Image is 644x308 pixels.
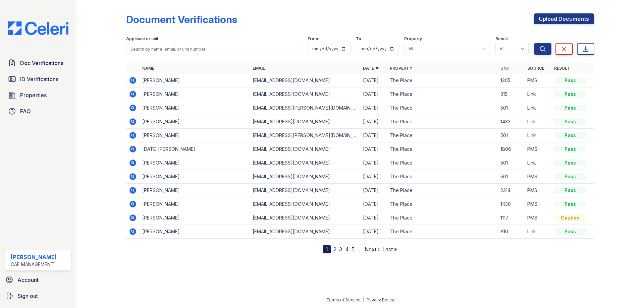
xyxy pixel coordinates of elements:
td: [PERSON_NAME] [140,87,250,101]
span: Properties [20,91,47,99]
div: Pass [554,160,586,166]
a: 5 [352,246,355,253]
td: The Place [387,115,497,129]
a: Last » [382,246,397,253]
td: 501 [498,170,525,184]
a: Privacy Policy [367,297,394,302]
td: [DATE] [360,197,387,211]
td: [EMAIL_ADDRESS][DOMAIN_NAME] [250,156,360,170]
td: 1433 [498,115,525,129]
label: Property [404,36,422,42]
td: The Place [387,211,497,225]
td: [DATE] [360,211,387,225]
td: [EMAIL_ADDRESS][DOMAIN_NAME] [250,197,360,211]
span: Account [17,276,39,284]
td: PMS [525,170,551,184]
label: Applicant or unit [126,36,158,42]
td: Link [525,87,551,101]
a: Doc Verifications [5,56,71,70]
td: [DATE] [360,225,387,239]
td: Link [525,115,551,129]
a: Properties [5,88,71,102]
td: [EMAIL_ADDRESS][PERSON_NAME][DOMAIN_NAME] [250,129,360,142]
div: Pass [554,146,586,152]
td: 501 [498,129,525,142]
td: [PERSON_NAME] [140,184,250,197]
td: [DATE] [360,101,387,115]
td: 1430 [498,197,525,211]
td: [DATE] [360,170,387,184]
div: Pass [554,77,586,84]
td: [DATE] [360,74,387,87]
div: Pass [554,132,586,139]
td: The Place [387,87,497,101]
td: [DATE] [360,115,387,129]
td: [PERSON_NAME] [140,115,250,129]
div: Pass [554,173,586,180]
a: Account [3,273,74,287]
td: The Place [387,225,497,239]
span: ID Verifications [20,75,58,83]
span: Doc Verifications [20,59,63,67]
label: To [356,36,361,42]
a: Upload Documents [534,13,594,24]
label: Result [495,36,508,42]
td: The Place [387,101,497,115]
td: [DATE] [360,184,387,197]
td: [DATE][PERSON_NAME] [140,142,250,156]
td: 810 [498,225,525,239]
td: The Place [387,197,497,211]
td: [EMAIL_ADDRESS][DOMAIN_NAME] [250,225,360,239]
td: The Place [387,142,497,156]
a: 3 [339,246,342,253]
td: [PERSON_NAME] [140,225,250,239]
td: Link [525,129,551,142]
span: Sign out [17,292,38,300]
a: Source [527,66,544,71]
div: Caution [554,214,586,221]
td: 501 [498,156,525,170]
td: [EMAIL_ADDRESS][DOMAIN_NAME] [250,87,360,101]
td: [PERSON_NAME] [140,170,250,184]
td: [PERSON_NAME] [140,156,250,170]
span: … [357,245,362,253]
span: FAQ [20,107,31,115]
a: Property [390,66,412,71]
td: PMS [525,184,551,197]
td: Link [525,156,551,170]
label: From [308,36,318,42]
a: Next › [365,246,380,253]
a: FAQ [5,105,71,118]
td: Link [525,101,551,115]
td: The Place [387,129,497,142]
div: [PERSON_NAME] [11,253,57,261]
a: Sign out [3,289,74,303]
td: 1117 [498,211,525,225]
td: [EMAIL_ADDRESS][DOMAIN_NAME] [250,115,360,129]
td: [DATE] [360,142,387,156]
td: PMS [525,74,551,87]
td: PMS [525,211,551,225]
td: [PERSON_NAME] [140,129,250,142]
td: [PERSON_NAME] [140,74,250,87]
a: Date ▼ [363,66,379,71]
td: [DATE] [360,156,387,170]
td: 1305 [498,74,525,87]
td: Link [525,225,551,239]
td: PMS [525,142,551,156]
img: CE_Logo_Blue-a8612792a0a2168367f1c8372b55b34899dd931a85d93a1a3d3e32e68fde9ad4.png [3,21,74,35]
a: 2 [333,246,336,253]
td: 315 [498,87,525,101]
td: PMS [525,197,551,211]
td: [EMAIL_ADDRESS][PERSON_NAME][DOMAIN_NAME] [250,101,360,115]
td: [EMAIL_ADDRESS][DOMAIN_NAME] [250,74,360,87]
a: Email [253,66,265,71]
td: The Place [387,156,497,170]
div: Pass [554,91,586,98]
a: Result [554,66,570,71]
td: [EMAIL_ADDRESS][DOMAIN_NAME] [250,211,360,225]
td: [EMAIL_ADDRESS][DOMAIN_NAME] [250,184,360,197]
div: Pass [554,228,586,235]
td: [EMAIL_ADDRESS][DOMAIN_NAME] [250,142,360,156]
